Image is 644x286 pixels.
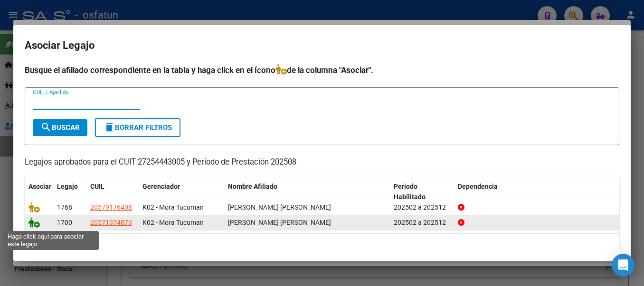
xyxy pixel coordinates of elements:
[228,183,277,190] span: Nombre Afiliado
[90,203,132,211] span: 20579176408
[142,219,204,226] span: K02 - Mora Tucuman
[394,217,450,228] div: 202502 a 202512
[390,176,454,208] datatable-header-cell: Periodo Habilitado
[40,121,52,133] mat-icon: search
[95,118,180,137] button: Borrar Filtros
[228,219,331,226] span: ALDERETE EZQUER LIAM BARTOLOME
[454,176,620,208] datatable-header-cell: Dependencia
[612,254,635,277] div: Open Intercom Messenger
[57,183,78,190] span: Legajo
[25,64,619,76] h4: Busque el afiliado correspondiente en la tabla y haga click en el ícono de la columna "Asociar".
[394,202,450,213] div: 202502 a 202512
[142,203,204,211] span: K02 - Mora Tucuman
[104,123,172,132] span: Borrar Filtros
[142,183,180,190] span: Gerenciador
[224,176,390,208] datatable-header-cell: Nombre Afiliado
[25,234,619,258] div: 2 registros
[228,203,331,211] span: GRASSI ALE LUCIANO
[104,121,115,133] mat-icon: delete
[25,176,53,208] datatable-header-cell: Asociar
[40,123,80,132] span: Buscar
[86,176,139,208] datatable-header-cell: CUIL
[139,176,224,208] datatable-header-cell: Gerenciador
[25,157,619,168] p: Legajos aprobados para el CUIT 27254443005 y Período de Prestación 202508
[394,183,426,201] span: Periodo Habilitado
[33,119,87,136] button: Buscar
[90,219,132,226] span: 20571974879
[28,183,51,190] span: Asociar
[90,183,104,190] span: CUIL
[57,203,72,211] span: 1768
[25,37,619,55] h2: Asociar Legajo
[57,219,72,226] span: 1700
[458,183,498,190] span: Dependencia
[53,176,86,208] datatable-header-cell: Legajo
